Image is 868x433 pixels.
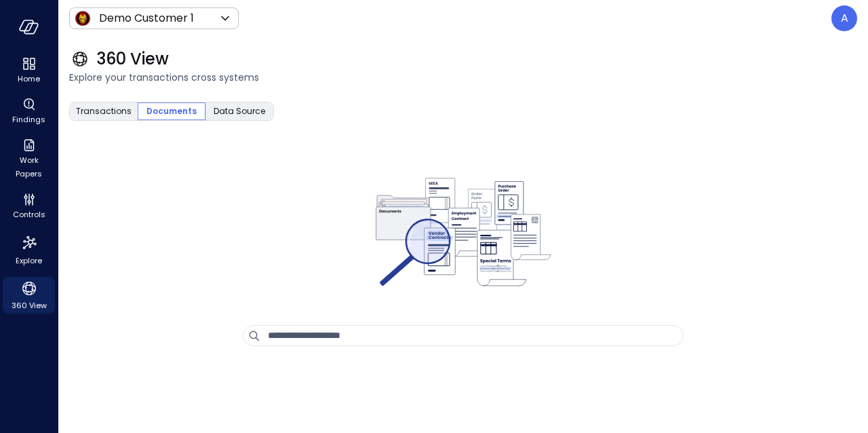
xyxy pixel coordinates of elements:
div: 360 View [3,277,55,314]
span: Controls [13,208,45,221]
div: Work Papers [3,136,55,182]
span: Explore your transactions cross systems [69,70,857,85]
p: Demo Customer 1 [99,10,194,26]
div: Ahikam [831,5,857,31]
span: Work Papers [8,153,50,181]
div: Explore [3,231,55,269]
img: Icon [75,10,91,26]
span: 360 View [12,299,47,312]
span: Transactions [76,105,132,118]
span: Documents [146,105,197,118]
span: Findings [12,113,45,126]
p: A [841,10,848,26]
img: Documents [361,168,565,304]
span: Home [18,72,40,86]
div: Controls [3,190,55,223]
div: Home [3,54,55,87]
span: Explore [16,254,42,267]
span: 360 View [96,48,169,70]
span: Data Source [214,105,265,118]
div: Findings [3,95,55,128]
